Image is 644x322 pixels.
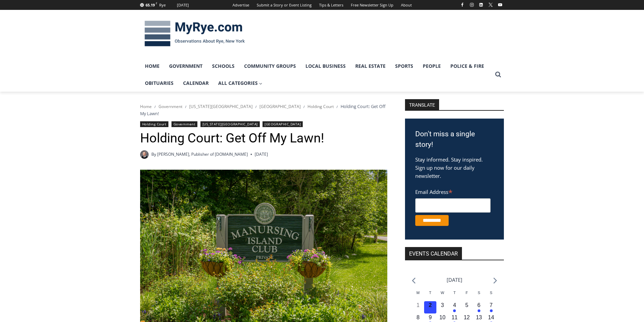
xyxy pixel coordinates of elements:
[492,68,504,81] button: View Search Form
[436,290,449,301] div: Wednesday
[415,155,494,180] p: Stay informed. Stay inspired. Sign up now for our daily newsletter.
[213,75,267,92] a: All Categories
[156,1,157,5] span: F
[449,301,461,313] button: 4 Has events
[439,315,446,320] time: 10
[490,291,492,295] span: S
[493,277,497,284] a: Next month
[140,58,492,92] nav: Primary Navigation
[447,275,462,285] li: [DATE]
[424,290,436,301] div: Tuesday
[140,121,169,127] a: Holding Court
[490,309,493,312] em: Has events
[418,58,446,75] a: People
[159,104,182,109] a: Government
[436,301,449,313] button: 3
[451,315,458,320] time: 11
[429,291,432,295] span: T
[476,315,482,320] time: 13
[178,75,213,92] a: Calendar
[458,1,466,9] a: Facebook
[177,2,189,8] div: [DATE]
[478,291,480,295] span: S
[473,301,485,313] button: 6 Has events
[405,247,462,260] h2: Events Calendar
[140,75,178,92] a: Obituaries
[473,290,485,301] div: Saturday
[301,58,350,75] a: Local Business
[140,16,249,51] img: MyRye.com
[453,309,456,312] em: Has events
[140,58,164,75] a: Home
[255,104,257,109] span: /
[424,301,436,313] button: 2
[441,302,444,308] time: 3
[496,1,504,9] a: YouTube
[171,121,197,127] a: Government
[140,104,152,109] a: Home
[468,1,476,9] a: Instagram
[446,58,489,75] a: Police & Fire
[140,103,386,116] span: Holding Court: Get Off My Lawn!
[440,291,444,295] span: W
[485,290,497,301] div: Sunday
[239,58,301,75] a: Community Groups
[417,315,420,320] time: 8
[478,309,480,312] em: Has events
[449,290,461,301] div: Thursday
[405,99,439,110] strong: TRANSLATE
[154,104,156,109] span: /
[415,129,494,150] h3: Don't miss a single story!
[207,58,239,75] a: Schools
[412,301,424,313] button: 1
[350,58,390,75] a: Real Estate
[461,301,473,313] button: 5
[185,104,186,109] span: /
[151,151,156,157] span: By
[159,2,166,8] div: Rye
[417,291,420,295] span: M
[164,58,207,75] a: Government
[390,58,418,75] a: Sports
[453,302,456,308] time: 4
[146,2,155,7] span: 65.19
[466,291,468,295] span: F
[140,103,387,117] nav: Breadcrumbs
[464,315,470,320] time: 12
[263,121,303,127] a: [GEOGRAPHIC_DATA]
[336,104,338,109] span: /
[308,104,334,109] a: Holding Court
[157,151,248,157] a: [PERSON_NAME], Publisher of [DOMAIN_NAME]
[490,302,493,308] time: 7
[429,302,432,308] time: 2
[465,302,468,308] time: 5
[303,104,305,109] span: /
[429,315,432,320] time: 9
[477,302,480,308] time: 6
[218,79,263,87] span: All Categories
[255,151,268,157] time: [DATE]
[461,290,473,301] div: Friday
[486,1,495,9] a: X
[412,277,416,284] a: Previous month
[412,290,424,301] div: Monday
[415,185,491,197] label: Email Address
[189,104,253,109] a: [US_STATE][GEOGRAPHIC_DATA]
[140,131,387,146] h1: Holding Court: Get Off My Lawn!
[453,291,456,295] span: T
[488,315,494,320] time: 14
[485,301,497,313] button: 7 Has events
[259,104,301,109] a: [GEOGRAPHIC_DATA]
[477,1,485,9] a: Linkedin
[417,302,420,308] time: 1
[200,121,260,127] a: [US_STATE][GEOGRAPHIC_DATA]
[140,150,149,159] a: Author image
